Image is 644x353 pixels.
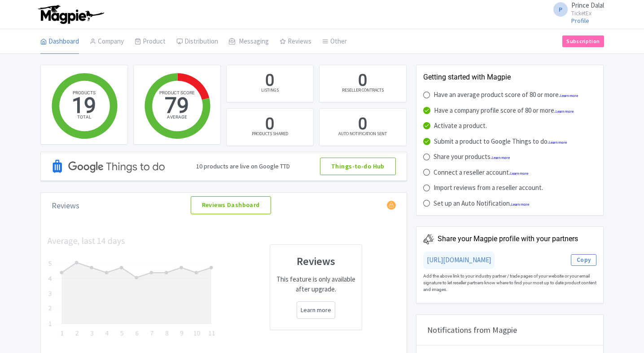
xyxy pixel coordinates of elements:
div: LISTINGS [261,87,279,93]
div: 0 [358,70,367,92]
a: Distribution [176,29,218,54]
div: Have a company profile score of 80 or more. [434,106,574,116]
div: RESELLER CONTRACTS [342,87,384,93]
p: This feature is only available after upgrade. [276,274,356,295]
small: TicketEx [571,10,604,16]
div: Connect a reseller account. [434,168,528,178]
div: Activate a product. [434,121,487,131]
div: 0 [265,113,274,136]
a: Company [90,29,124,54]
a: 0 LISTINGS [226,65,314,102]
a: Learn more [556,110,574,114]
button: Copy [571,254,597,266]
img: chart-62242baa53ac9495a133cd79f73327f1.png [44,236,219,339]
img: logo-ab69f6fb50320c5b225c76a69d11143b.png [36,4,105,24]
a: Reviews [280,29,311,54]
div: Reviews [52,199,79,212]
a: Things-to-do Hub [320,158,396,176]
a: Learn more [511,203,529,207]
a: Learn more [492,156,510,160]
img: Google TTD [52,147,166,185]
a: Learn more [510,172,528,176]
a: P Prince Dalal TicketEx [548,2,604,16]
a: Learn more [549,141,567,145]
div: 10 products are live on Google TTD [196,162,290,171]
a: Messaging [229,29,269,54]
a: [URL][DOMAIN_NAME] [427,256,491,264]
span: Prince Dalal [571,1,604,9]
div: Share your products. [434,152,510,162]
div: AUTO NOTIFICATION SENT [338,130,387,137]
a: Reviews Dashboard [191,196,271,214]
a: Product [135,29,166,54]
a: Learn more [301,305,331,315]
div: Set up an Auto Notification. [434,199,529,209]
div: Import reviews from a reseller account. [434,183,543,193]
a: 0 PRODUCTS SHARED [226,108,314,146]
div: Have an average product score of 80 or more. [434,90,578,100]
a: Dashboard [40,29,79,54]
div: Notifications from Magpie [416,315,604,345]
a: Learn more [560,94,578,98]
a: Subscription [562,35,604,47]
div: 0 [358,113,367,136]
div: Submit a product to Google Things to do. [434,137,567,147]
a: Profile [571,17,589,25]
div: 0 [265,70,274,92]
h3: Reviews [276,256,356,267]
div: Add the above link to your industry partner / trade pages of your website or your email signature... [423,269,597,296]
div: PRODUCTS SHARED [252,130,288,137]
a: Other [322,29,347,54]
div: Getting started with Magpie [423,72,597,83]
div: Share your Magpie profile with your partners [438,234,578,244]
a: 0 AUTO NOTIFICATION SENT [319,108,407,146]
span: P [553,2,568,17]
a: 0 RESELLER CONTRACTS [319,65,407,102]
